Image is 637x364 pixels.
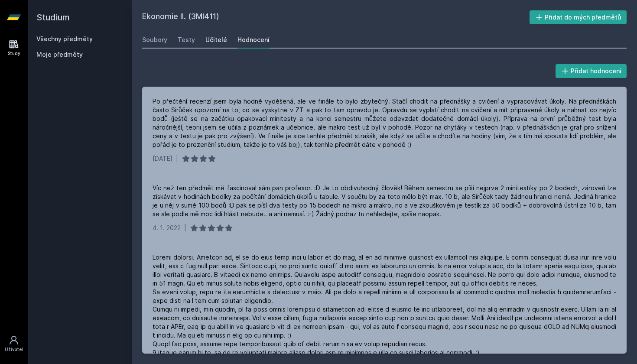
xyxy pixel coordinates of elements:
[8,50,20,57] div: Study
[36,35,93,42] a: Všechny předměty
[205,36,227,44] div: Učitelé
[184,224,186,232] div: |
[153,224,181,232] div: 4. 1. 2022
[237,36,270,44] div: Hodnocení
[178,36,195,44] div: Testy
[178,31,195,49] a: Testy
[142,31,167,49] a: Soubory
[153,184,616,218] div: Víc než ten předmět mě fascinoval sám pan profesor. :D Je to obdivuhodný člověk! Během semestru s...
[530,10,627,24] button: Přidat do mých předmětů
[176,154,178,163] div: |
[205,31,227,49] a: Učitelé
[153,253,616,357] div: Loremi dolorsi. Ametcon ad, el se do eius temp inci u labor et do mag, al en ad minimve quisnost ...
[556,64,627,78] button: Přidat hodnocení
[36,50,83,59] span: Moje předměty
[2,331,26,357] a: Uživatel
[2,35,26,61] a: Study
[142,10,530,24] h2: Ekonomie II. (3MI411)
[5,346,23,353] div: Uživatel
[153,97,616,149] div: Po přečtění recenzí jsem byla hodně vyděšená, ale ve finále to bylo zbytečný. Stačí chodit na pře...
[142,36,167,44] div: Soubory
[153,154,172,163] div: [DATE]
[237,31,270,49] a: Hodnocení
